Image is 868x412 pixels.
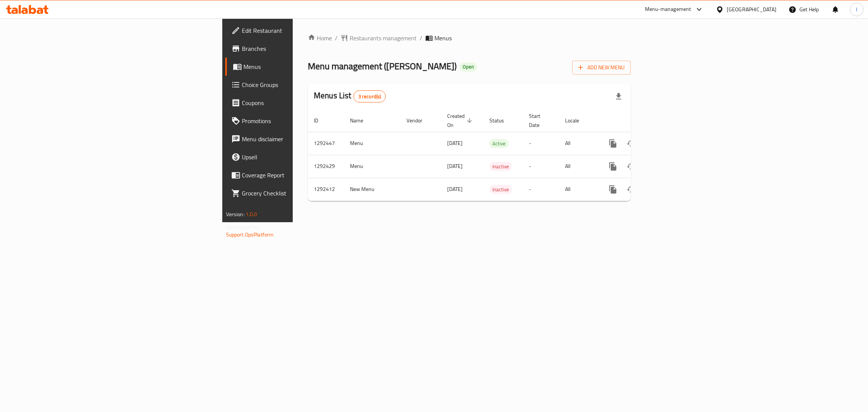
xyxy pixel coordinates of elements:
[243,62,361,71] span: Menus
[559,155,598,178] td: All
[354,93,386,100] span: 3 record(s)
[344,178,400,201] td: New Menu
[578,63,625,72] span: Add New Menu
[489,139,509,148] div: Active
[242,116,361,125] span: Promotions
[225,148,367,166] a: Upsell
[489,162,512,171] div: Inactive
[523,155,559,178] td: -
[489,185,512,194] div: Inactive
[344,155,400,178] td: Menu
[447,111,474,130] span: Created On
[225,184,367,202] a: Grocery Checklist
[523,132,559,155] td: -
[225,112,367,130] a: Promotions
[341,34,417,43] a: Restaurants management
[604,134,622,153] button: more
[225,21,367,40] a: Edit Restaurant
[447,161,463,171] span: [DATE]
[610,87,628,105] div: Export file
[489,139,509,148] span: Active
[622,180,640,198] button: Change Status
[350,34,417,43] span: Restaurants management
[308,109,682,201] table: enhanced table
[225,40,367,58] a: Branches
[314,116,328,125] span: ID
[856,5,857,14] span: I
[242,153,361,162] span: Upsell
[226,209,245,219] span: Version:
[447,138,463,148] span: [DATE]
[645,5,691,14] div: Menu-management
[572,61,631,75] button: Add New Menu
[622,134,640,153] button: Change Status
[226,222,261,232] span: Get support on:
[523,178,559,201] td: -
[225,130,367,148] a: Menu disclaimer
[242,80,361,89] span: Choice Groups
[489,185,512,194] span: Inactive
[225,58,367,76] a: Menus
[727,5,776,14] div: [GEOGRAPHIC_DATA]
[308,34,631,43] nav: breadcrumb
[242,171,361,180] span: Coverage Report
[242,98,361,107] span: Coupons
[604,180,622,198] button: more
[350,116,373,125] span: Name
[460,64,477,70] span: Open
[406,116,432,125] span: Vendor
[622,157,640,175] button: Change Status
[242,44,361,53] span: Branches
[460,63,477,72] div: Open
[242,26,361,35] span: Edit Restaurant
[420,34,422,43] li: /
[598,109,682,132] th: Actions
[559,132,598,155] td: All
[225,94,367,112] a: Coupons
[242,134,361,143] span: Menu disclaimer
[242,189,361,198] span: Grocery Checklist
[226,230,274,240] a: Support.OpsPlatform
[434,34,452,43] span: Menus
[314,90,386,102] h2: Menus List
[489,116,514,125] span: Status
[344,132,400,155] td: Menu
[489,162,512,171] span: Inactive
[246,209,257,219] span: 1.0.0
[565,116,589,125] span: Locale
[447,184,463,194] span: [DATE]
[225,76,367,94] a: Choice Groups
[604,157,622,175] button: more
[225,166,367,184] a: Coverage Report
[559,178,598,201] td: All
[353,90,386,102] div: Total records count
[308,58,457,75] span: Menu management ( [PERSON_NAME] )
[529,111,550,130] span: Start Date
